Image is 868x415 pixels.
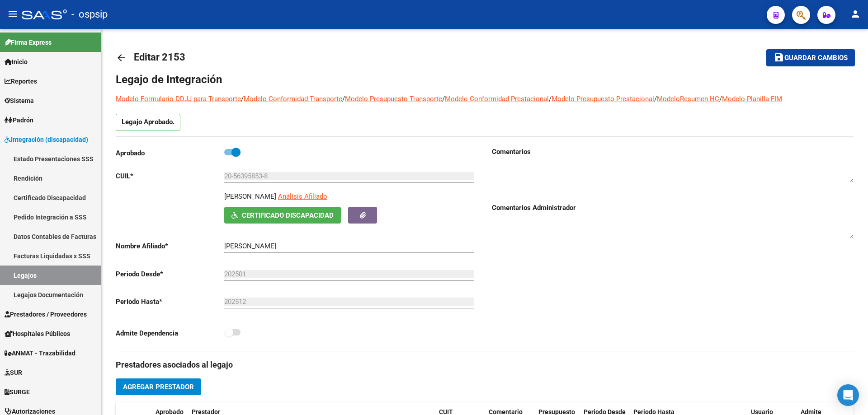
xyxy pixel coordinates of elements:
[116,269,224,279] p: Periodo Desde
[5,329,70,339] span: Hospitales Públicos
[492,147,854,157] h3: Comentarios
[784,54,848,62] span: Guardar cambios
[224,207,341,224] button: Certificado Discapacidad
[7,9,18,19] mat-icon: menu
[5,37,52,47] span: Firma Express
[224,191,276,201] p: [PERSON_NAME]
[116,148,224,158] p: Aprobado
[116,359,854,371] h3: Prestadores asociados al legajo
[5,309,87,319] span: Prestadores / Proveedores
[116,297,224,307] p: Periodo Hasta
[492,203,854,213] h3: Comentarios Administrador
[5,135,88,145] span: Integración (discapacidad)
[242,211,334,219] span: Certificado Discapacidad
[116,328,224,338] p: Admite Dependencia
[116,241,224,251] p: Nombre Afiliado
[116,52,127,63] mat-icon: arrow_back
[244,95,342,103] a: Modelo Conformidad Transporte
[850,9,861,19] mat-icon: person
[5,115,33,125] span: Padrón
[657,95,719,103] a: ModeloResumen HC
[766,49,855,66] button: Guardar cambios
[837,384,859,406] div: Open Intercom Messenger
[345,95,442,103] a: Modelo Presupuesto Transporte
[445,95,549,103] a: Modelo Conformidad Prestacional
[116,72,854,87] h1: Legajo de Integración
[722,95,782,103] a: Modelo Planilla FIM
[552,95,654,103] a: Modelo Presupuesto Prestacional
[71,5,108,24] span: - ospsip
[278,192,327,201] span: Análisis Afiliado
[116,378,201,395] button: Agregar Prestador
[5,57,28,67] span: Inicio
[116,114,180,131] p: Legajo Aprobado.
[116,95,241,103] a: Modelo Formulario DDJJ para Transporte
[5,76,37,86] span: Reportes
[5,96,34,106] span: Sistema
[5,348,75,358] span: ANMAT - Trazabilidad
[134,51,185,63] span: Editar 2153
[5,387,30,397] span: SURGE
[774,52,784,63] mat-icon: save
[5,368,22,378] span: SUR
[123,383,194,391] span: Agregar Prestador
[116,171,224,181] p: CUIL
